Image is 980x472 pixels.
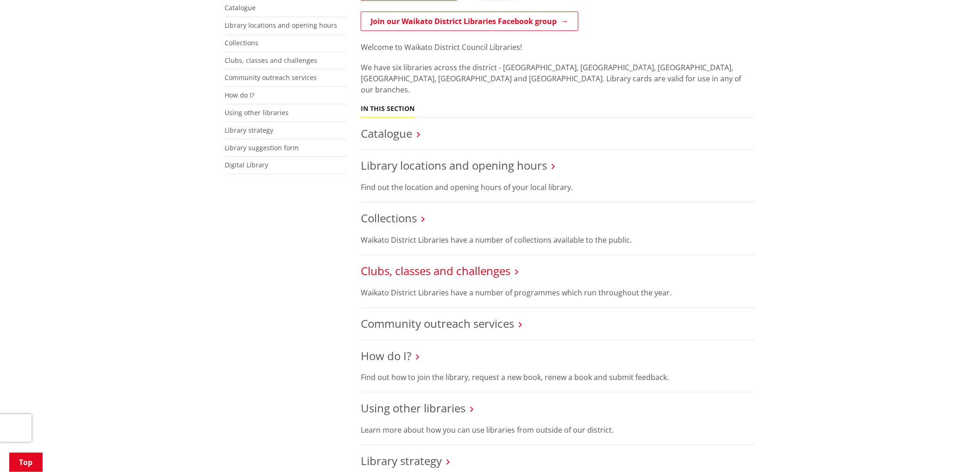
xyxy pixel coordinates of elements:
[361,263,510,278] a: Clubs, classes and challenges
[225,73,317,82] a: Community outreach services
[225,56,317,65] a: Clubs, classes and challenges
[225,91,254,99] a: How do I?
[361,453,442,468] a: Library strategy
[361,316,514,331] a: Community outreach services
[361,400,465,416] a: Using other libraries
[225,160,268,169] a: Digital Library
[361,42,755,53] p: Welcome to Waikato District Council Libraries!
[361,234,755,245] p: Waikato District Libraries have a number of collections available to the public.
[361,182,755,193] p: Find out the location and opening hours of your local library.
[9,453,43,472] a: Top
[225,108,289,117] a: Using other libraries
[361,287,755,298] p: Waikato District Libraries have a number of programmes which run throughout the year.
[937,433,971,466] iframe: Messenger Launcher
[225,38,258,47] a: Collections
[361,126,412,141] a: Catalogue
[361,372,755,383] p: Find out how to join the library, request a new book, renew a book and submit feedback.
[225,21,337,30] a: Library locations and opening hours
[361,424,755,435] p: Learn more about how you can use libraries from outside of our district.
[225,3,256,12] a: Catalogue
[225,143,299,152] a: Library suggestion form
[361,74,741,95] span: ibrary cards are valid for use in any of our branches.
[361,210,417,226] a: Collections
[361,105,415,113] h5: In this section
[361,158,547,173] a: Library locations and opening hours
[361,62,755,95] p: We have six libraries across the district - [GEOGRAPHIC_DATA], [GEOGRAPHIC_DATA], [GEOGRAPHIC_DAT...
[361,12,578,31] a: Join our Waikato District Libraries Facebook group
[225,126,273,135] a: Library strategy
[361,348,411,363] a: How do I?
